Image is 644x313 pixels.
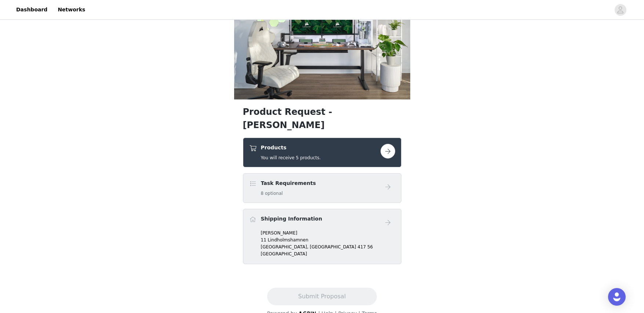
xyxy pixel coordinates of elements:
p: 11 Lindholmshamnen [261,237,395,243]
div: avatar [617,4,624,16]
span: 417 56 [357,244,373,250]
div: Open Intercom Messenger [608,288,626,306]
h4: Task Requirements [261,179,316,187]
h5: You will receive 5 products. [261,154,321,161]
h5: 8 optional [261,190,316,197]
div: Products [243,138,401,167]
h1: Product Request - [PERSON_NAME] [243,105,401,132]
a: Dashboard [12,1,52,18]
a: Networks [53,1,90,18]
p: [PERSON_NAME] [261,230,395,236]
button: Submit Proposal [267,288,377,305]
span: [GEOGRAPHIC_DATA], [261,244,309,250]
span: [GEOGRAPHIC_DATA] [310,244,356,250]
h4: Products [261,144,321,152]
div: Task Requirements [243,173,401,203]
h4: Shipping Information [261,215,322,223]
p: [GEOGRAPHIC_DATA] [261,251,395,257]
div: Shipping Information [243,209,401,264]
